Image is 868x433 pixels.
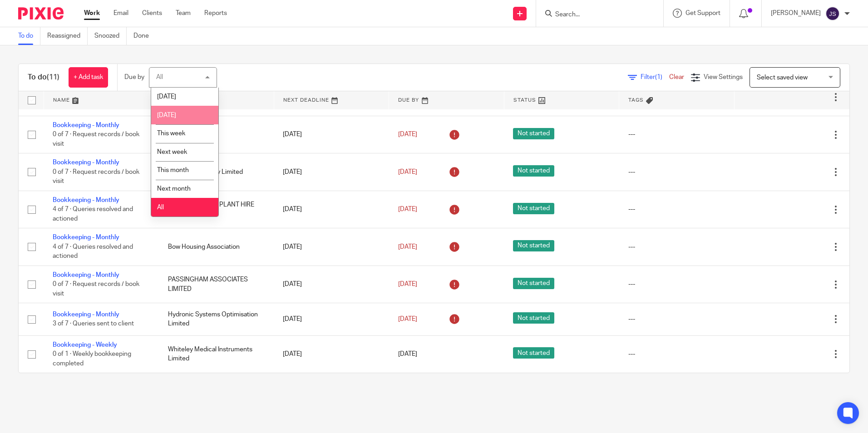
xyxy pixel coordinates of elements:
[53,342,117,348] a: Bookkeeping - Weekly
[398,131,417,138] span: [DATE]
[156,74,163,80] div: All
[628,130,725,139] div: ---
[398,169,417,175] span: [DATE]
[398,281,417,287] span: [DATE]
[69,67,108,88] a: + Add task
[628,280,725,289] div: ---
[398,206,417,212] span: [DATE]
[686,10,720,16] span: Get Support
[47,27,88,45] a: Reassigned
[159,335,274,373] td: Whiteley Medical Instruments Limited
[53,131,139,147] span: 0 of 7 · Request records / book visit
[53,311,119,318] a: Bookkeeping - Monthly
[157,149,187,155] span: Next week
[274,116,389,153] td: [DATE]
[628,167,725,177] div: ---
[113,9,128,18] a: Email
[274,191,389,228] td: [DATE]
[133,27,156,45] a: Done
[53,169,139,185] span: 0 of 7 · Request records / book visit
[159,303,274,335] td: Hydronic Systems Optimisation Limited
[825,6,840,21] img: svg%3E
[274,335,389,373] td: [DATE]
[204,9,227,18] a: Reports
[84,9,100,18] a: Work
[513,312,554,324] span: Not started
[157,186,191,192] span: Next month
[628,349,725,359] div: ---
[53,159,119,166] a: Bookkeeping - Monthly
[94,27,127,45] a: Snoozed
[159,266,274,303] td: PASSINGHAM ASSOCIATES LIMITED
[655,74,662,80] span: (1)
[53,244,133,260] span: 4 of 7 · Queries resolved and actioned
[513,240,554,251] span: Not started
[18,27,40,45] a: To do
[53,122,119,128] a: Bookkeeping - Monthly
[628,242,725,251] div: ---
[53,197,119,203] a: Bookkeeping - Monthly
[157,204,164,211] span: All
[124,73,144,82] p: Due by
[771,9,821,18] p: [PERSON_NAME]
[513,165,554,177] span: Not started
[47,74,59,81] span: (11)
[398,351,417,357] span: [DATE]
[274,303,389,335] td: [DATE]
[157,130,185,137] span: This week
[628,205,725,214] div: ---
[628,315,725,324] div: ---
[704,74,743,80] span: View Settings
[757,74,808,81] span: Select saved view
[53,234,119,241] a: Bookkeeping - Monthly
[554,11,636,19] input: Search
[274,228,389,266] td: [DATE]
[18,7,64,20] img: Pixie
[274,153,389,191] td: [DATE]
[513,278,554,289] span: Not started
[53,321,134,327] span: 3 of 7 · Queries sent to client
[513,203,554,214] span: Not started
[53,206,133,222] span: 4 of 7 · Queries resolved and actioned
[53,272,119,278] a: Bookkeeping - Monthly
[398,244,417,250] span: [DATE]
[513,128,554,139] span: Not started
[157,112,176,118] span: [DATE]
[157,93,176,100] span: [DATE]
[28,73,59,82] h1: To do
[398,316,417,322] span: [DATE]
[142,9,162,18] a: Clients
[53,94,139,110] span: 0 of 7 · Request records / book visit
[53,281,139,297] span: 0 of 7 · Request records / book visit
[157,167,189,173] span: This month
[513,347,554,359] span: Not started
[274,266,389,303] td: [DATE]
[628,98,644,103] span: Tags
[53,351,131,367] span: 0 of 1 · Weekly bookkeeping completed
[159,228,274,266] td: Bow Housing Association
[176,9,191,18] a: Team
[641,74,669,80] span: Filter
[669,74,684,80] a: Clear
